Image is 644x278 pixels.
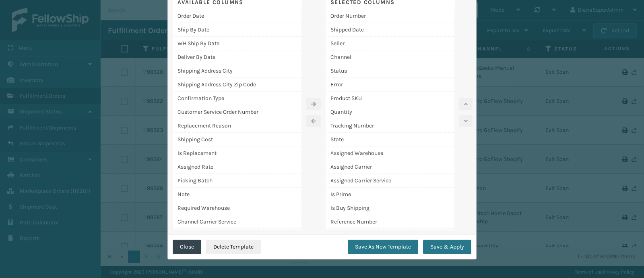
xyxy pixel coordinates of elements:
[326,229,454,242] div: Channel Type
[173,160,301,174] div: Assigned Rate
[326,201,454,215] div: Is Buy Shipping
[326,174,454,188] div: Assigned Carrier Service
[326,133,454,146] div: State
[348,240,418,254] button: Save As New Template
[326,160,454,174] div: Assigned Carrier
[173,133,301,146] div: Shipping Cost
[173,229,301,242] div: Order Creation Date
[326,215,454,229] div: Reference Number
[173,174,301,188] div: Picking Batch
[173,23,301,37] div: Ship By Date
[326,146,454,160] div: Assigned Warehouse
[173,92,301,105] div: Confirmation Type
[173,201,301,215] div: Required Warehouse
[206,240,261,254] button: Delete Template
[173,215,301,229] div: Channel Carrier Service
[326,23,454,37] div: Shipped Date
[173,78,301,92] div: Shipping Address City Zip Code
[326,188,454,201] div: Is Prime
[173,188,301,201] div: Note
[173,37,301,50] div: WH Ship By Date
[326,64,454,78] div: Status
[173,64,301,78] div: Shipping Address City
[173,240,201,254] button: Close
[173,50,301,64] div: Deliver By Date
[173,9,301,23] div: Order Date
[326,37,454,50] div: Seller
[326,9,454,23] div: Order Number
[326,78,454,92] div: Error
[423,240,471,254] button: Save & Apply
[326,105,454,119] div: Quantity
[326,119,454,133] div: Tracking Number
[326,50,454,64] div: Channel
[326,92,454,105] div: Product SKU
[173,105,301,119] div: Customer Service Order Number
[173,119,301,133] div: Replacement Reason
[173,146,301,160] div: Is Replacement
